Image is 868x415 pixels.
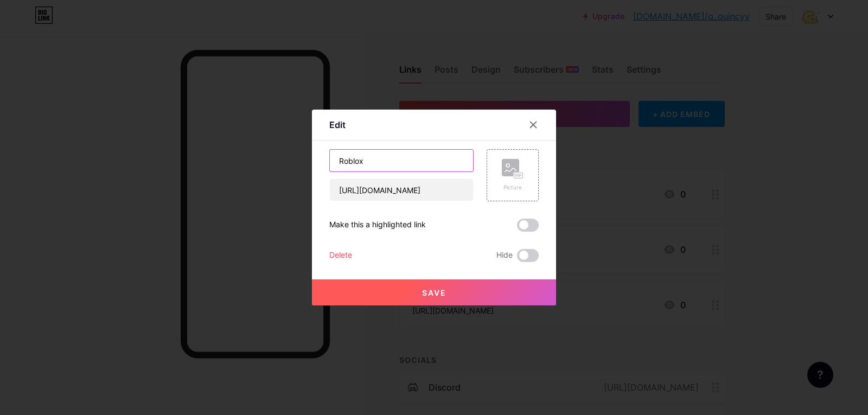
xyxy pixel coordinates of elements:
[330,179,473,201] input: URL
[496,249,513,262] span: Hide
[312,279,556,305] button: Save
[330,150,473,171] input: Title
[422,288,446,297] span: Save
[329,118,346,131] div: Edit
[502,183,524,191] div: Picture
[329,249,352,262] div: Delete
[329,219,426,232] div: Make this a highlighted link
